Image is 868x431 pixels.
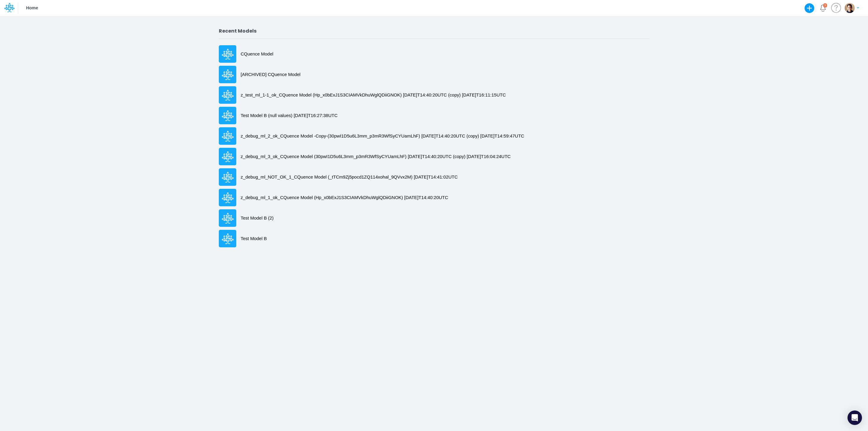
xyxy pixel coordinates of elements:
p: z_debug_ml_1_ok_CQuence Model (Hp_x0bExJ1S3CIAMVkDhuWglQDiiGNOK) [DATE]T14:40:20UTC [241,194,471,201]
a: Notifications [819,5,826,11]
a: z_debug_ml_1_ok_CQuence Model (Hp_x0bExJ1S3CIAMVkDhuWglQDiiGNOK) [DATE]T14:40:20UTC [219,187,649,208]
a: Test Model B (null values) [DATE]T16:27:38UTC [219,105,649,126]
a: z_debug_ml_NOT_OK_1_CQuence Model (_tTCm9Zj5pocd1ZQ114xohal_9QVvx2M) [DATE]T14:41:02UTC [219,167,649,187]
p: CQuence Model [241,51,278,58]
p: z_debug_ml_2_ok_CQuence Model -Copy-(30pwI1D5u6L3mm_p3mR3WfSyCYUamLhF) [DATE]T14:40:20UTC (copy) ... [241,133,563,140]
p: Test Model B (null values) [DATE]T16:27:38UTC [241,112,349,119]
p: z_debug_ml_3_ok_CQuence Model (30pwI1D5u6L3mm_p3mR3WfSyCYUamLhF) [DATE]T14:40:20UTC (copy) [DATE]... [241,153,546,160]
div: 3 unread items [824,4,826,7]
p: z_debug_ml_NOT_OK_1_CQuence Model (_tTCm9Zj5pocd1ZQ114xohal_9QVvx2M) [DATE]T14:41:02UTC [241,174,484,181]
p: Test Model B (2) [241,215,279,222]
a: z_debug_ml_3_ok_CQuence Model (30pwI1D5u6L3mm_p3mR3WfSyCYUamLhF) [DATE]T14:40:20UTC (copy) [DATE]... [219,146,649,167]
a: [ARCHIVED] CQuence Model [219,64,649,85]
a: Test Model B [219,228,649,249]
p: z_test_ml_1-1_ok_CQuence Model (Hp_x0bExJ1S3CIAMVkDhuWglQDiiGNOK) [DATE]T14:40:20UTC (copy) [DATE... [241,92,530,99]
p: Test Model B [241,235,270,242]
h2: Recent Models [219,28,649,34]
a: Test Model B (2) [219,208,649,228]
p: Home [26,5,39,11]
a: CQuence Model [219,44,649,64]
p: [ARCHIVED] CQuence Model [241,71,305,78]
a: z_test_ml_1-1_ok_CQuence Model (Hp_x0bExJ1S3CIAMVkDhuWglQDiiGNOK) [DATE]T14:40:20UTC (copy) [DATE... [219,85,649,105]
a: z_debug_ml_2_ok_CQuence Model -Copy-(30pwI1D5u6L3mm_p3mR3WfSyCYUamLhF) [DATE]T14:40:20UTC (copy) ... [219,126,649,146]
div: Open Intercom Messenger [848,410,862,425]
